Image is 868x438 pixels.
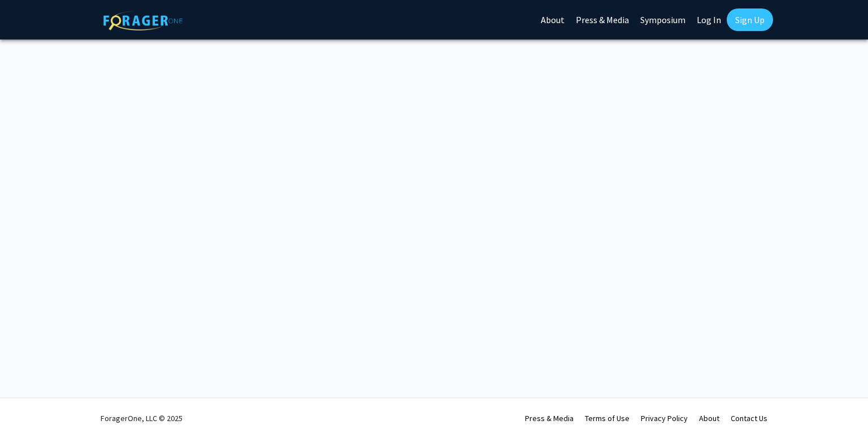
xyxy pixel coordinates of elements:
[641,413,688,423] a: Privacy Policy
[585,413,630,423] a: Terms of Use
[101,398,183,438] div: ForagerOne, LLC © 2025
[727,8,773,31] a: Sign Up
[699,413,719,423] a: About
[731,413,767,423] a: Contact Us
[525,413,574,423] a: Press & Media
[103,11,183,30] img: ForagerOne Logo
